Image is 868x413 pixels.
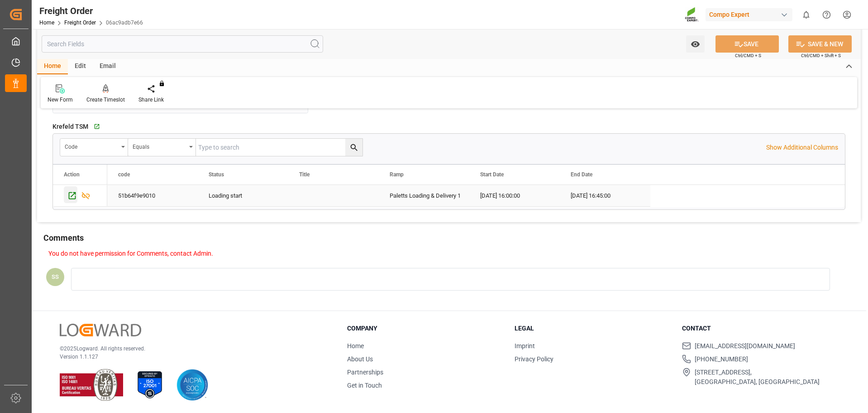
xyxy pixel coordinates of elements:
[209,171,224,178] span: Status
[788,35,852,53] button: SAVE & NEW
[347,324,503,333] h3: Company
[347,382,382,389] a: Get in Touch
[48,249,847,258] p: You do not have permission for Comments, contact Admin.
[685,7,699,23] img: Screenshot%202023-09-29%20at%2010.02.21.png_1712312052.png
[107,185,198,206] div: 51b64f9e9010
[107,185,650,207] div: Press SPACE to select this row.
[390,185,458,206] div: Paletts Loading & Delivery 1
[515,355,553,363] a: Privacy Policy
[480,171,504,178] span: Start Date
[48,96,73,104] div: New Form
[766,143,838,152] p: Show Additional Columns
[695,368,820,387] span: [STREET_ADDRESS], [GEOGRAPHIC_DATA], [GEOGRAPHIC_DATA]
[695,341,795,351] span: [EMAIL_ADDRESS][DOMAIN_NAME]
[347,342,364,350] a: Home
[706,6,796,23] button: Compo Expert
[52,122,88,131] span: Krefeld TSM
[469,185,560,206] div: [DATE] 16:00:00
[682,324,838,333] h3: Contact
[64,171,80,178] div: Action
[515,342,535,350] a: Imprint
[65,141,118,151] div: code
[735,52,761,59] span: Ctrl/CMD + S
[176,369,208,401] img: AICPA SOC
[345,139,362,156] button: search button
[37,59,68,74] div: Home
[515,324,671,333] h3: Legal
[715,35,779,53] button: SAVE
[43,232,84,244] h2: Comments
[118,171,130,178] span: code
[196,139,362,156] input: Type to search
[53,185,107,207] div: Press SPACE to select this row.
[60,139,128,156] button: open menu
[86,96,125,104] div: Create Timeslot
[796,5,816,25] button: show 0 new notifications
[347,355,373,363] a: About Us
[347,369,383,376] a: Partnerships
[39,4,143,18] div: Freight Order
[299,171,310,178] span: Title
[571,171,592,178] span: End Date
[64,19,96,26] a: Freight Order
[134,369,166,401] img: ISO 27001 Certification
[133,141,186,151] div: Equals
[42,35,323,53] input: Search Fields
[39,19,54,26] a: Home
[60,353,324,361] p: Version 1.1.127
[60,345,324,353] p: © 2025 Logward. All rights reserved.
[128,139,196,156] button: open menu
[60,324,141,337] img: Logward Logo
[60,369,123,401] img: ISO 9001 & ISO 14001 Certification
[209,185,277,206] div: Loading start
[801,52,841,59] span: Ctrl/CMD + Shift + S
[68,59,93,74] div: Edit
[93,59,123,74] div: Email
[816,5,837,25] button: Help Center
[695,355,748,364] span: [PHONE_NUMBER]
[390,171,404,178] span: Ramp
[706,8,792,21] div: Compo Expert
[686,35,705,53] button: open menu
[560,185,650,206] div: [DATE] 16:45:00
